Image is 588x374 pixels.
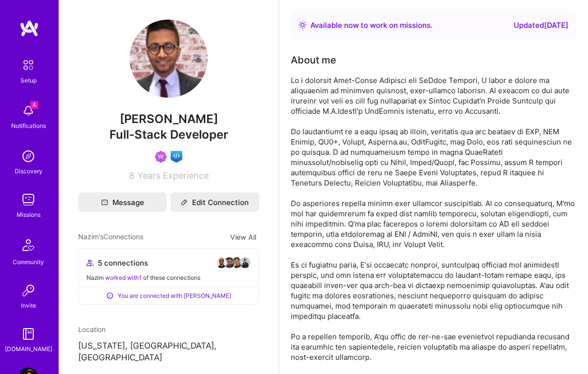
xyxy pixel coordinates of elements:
[291,53,336,67] div: About me
[87,259,94,267] i: icon Collaborator
[13,257,44,267] div: Community
[78,192,167,212] button: Message
[118,291,231,301] span: You are connected with [PERSON_NAME]
[98,258,148,268] span: 5 connections
[227,231,259,243] button: View All
[171,151,182,163] img: Front-end guild
[223,257,235,269] img: avatar
[231,257,243,269] img: avatar
[17,209,41,220] div: Missions
[18,55,39,75] img: setup
[155,151,167,163] img: Been on Mission
[19,281,38,300] img: Invite
[239,257,251,269] img: avatar
[21,75,37,85] div: Setup
[87,272,251,283] div: Nazim of these connections
[181,199,188,206] i: icon Edit
[105,274,142,281] span: worked with 1
[101,199,108,206] i: icon Mail
[137,170,209,181] span: Years Experience
[19,324,38,344] img: guide book
[19,190,38,209] img: teamwork
[30,101,38,109] span: 4
[299,21,306,29] img: Availability
[129,170,134,181] span: 8
[11,121,46,131] div: Notifications
[130,20,208,98] img: User Avatar
[78,231,143,243] span: Nazim's Connections
[19,101,38,121] img: bell
[17,233,40,257] img: Community
[20,20,39,37] img: logo
[19,146,38,166] img: discovery
[171,192,259,212] button: Edit Connection
[78,324,259,334] div: Location
[21,300,36,311] div: Invite
[514,20,568,31] div: Updated [DATE]
[78,340,259,364] p: [US_STATE], [GEOGRAPHIC_DATA], [GEOGRAPHIC_DATA]
[78,112,259,126] span: [PERSON_NAME]
[109,127,228,142] span: Full-Stack Developer
[106,292,114,300] i: icon ConnectedPositive
[310,20,433,31] div: Available now to work on missions .
[15,166,43,176] div: Discovery
[216,257,227,269] img: avatar
[5,344,52,354] div: [DOMAIN_NAME]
